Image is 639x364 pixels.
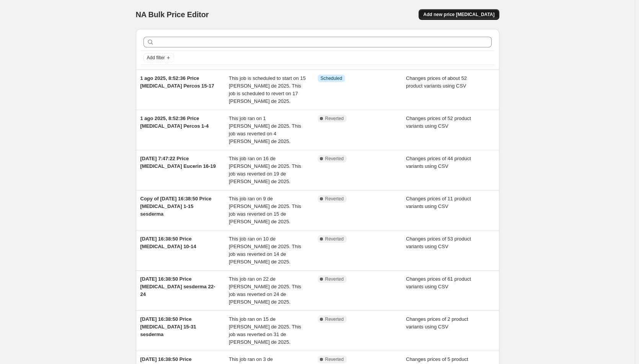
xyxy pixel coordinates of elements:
[406,196,471,209] span: Changes prices of 11 product variants using CSV
[140,156,216,169] span: [DATE] 7:47:22 Price [MEDICAL_DATA] Eucerin 16-19
[325,276,344,282] span: Reverted
[140,276,215,297] span: [DATE] 16:38:50 Price [MEDICAL_DATA] sesderma 22-24
[229,75,306,104] span: This job is scheduled to start on 15 [PERSON_NAME] de 2025. This job is scheduled to revert on 17...
[406,156,471,169] span: Changes prices of 44 product variants using CSV
[229,276,301,305] span: This job ran on 22 de [PERSON_NAME] de 2025. This job was reverted on 24 de [PERSON_NAME] de 2025.
[229,196,301,224] span: This job ran on 9 de [PERSON_NAME] de 2025. This job was reverted on 15 de [PERSON_NAME] de 2025.
[325,316,344,322] span: Reverted
[406,236,471,249] span: Changes prices of 53 product variants using CSV
[136,10,209,19] span: NA Bulk Price Editor
[229,115,301,144] span: This job ran on 1 [PERSON_NAME] de 2025. This job was reverted on 4 [PERSON_NAME] de 2025.
[229,156,301,184] span: This job ran on 16 de [PERSON_NAME] de 2025. This job was reverted on 19 de [PERSON_NAME] de 2025.
[419,9,499,20] button: Add new price [MEDICAL_DATA]
[325,115,344,122] span: Reverted
[423,11,494,18] span: Add new price [MEDICAL_DATA]
[229,316,301,345] span: This job ran on 15 de [PERSON_NAME] de 2025. This job was reverted on 31 de [PERSON_NAME] de 2025.
[321,75,342,81] span: Scheduled
[406,276,471,289] span: Changes prices of 61 product variants using CSV
[140,196,212,217] span: Copy of [DATE] 16:38:50 Price [MEDICAL_DATA] 1-15 sesderma
[325,236,344,242] span: Reverted
[147,55,165,61] span: Add filter
[229,236,301,265] span: This job ran on 10 de [PERSON_NAME] de 2025. This job was reverted on 14 de [PERSON_NAME] de 2025.
[325,196,344,202] span: Reverted
[325,356,344,362] span: Reverted
[406,75,467,89] span: Changes prices of about 52 product variants using CSV
[143,53,174,62] button: Add filter
[140,236,196,249] span: [DATE] 16:38:50 Price [MEDICAL_DATA] 10-14
[406,316,468,330] span: Changes prices of 2 product variants using CSV
[140,115,209,129] span: 1 ago 2025, 8:52:36 Price [MEDICAL_DATA] Percos 1-4
[140,316,196,337] span: [DATE] 16:38:50 Price [MEDICAL_DATA] 15-31 sesderma
[406,115,471,129] span: Changes prices of 52 product variants using CSV
[140,75,214,89] span: 1 ago 2025, 8:52:36 Price [MEDICAL_DATA] Percos 15-17
[325,156,344,162] span: Reverted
